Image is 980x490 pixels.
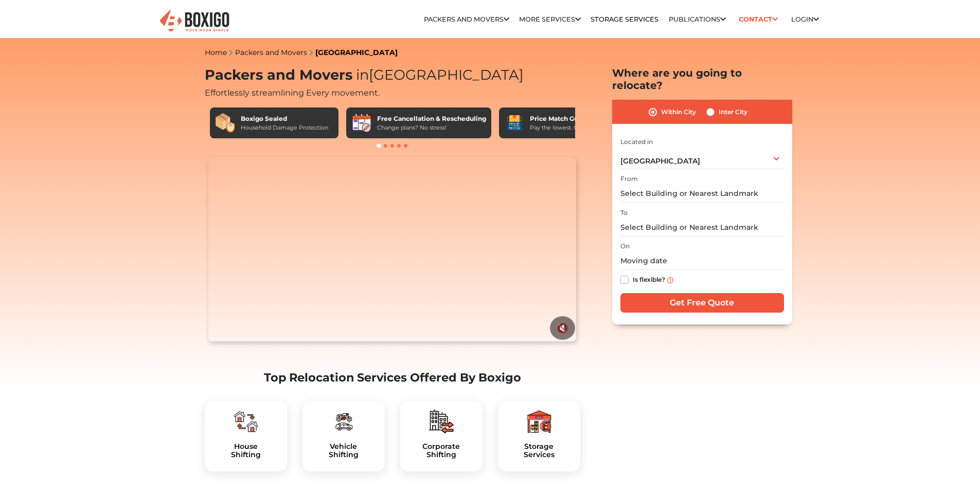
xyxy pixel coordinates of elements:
a: Home [205,48,227,57]
video: Your browser does not support the video tag. [208,157,576,341]
span: Effortlessly streamlining Every movement. [205,88,380,98]
h2: Where are you going to relocate? [612,67,792,92]
h5: Storage Services [506,442,572,460]
a: Storage Services [591,15,658,23]
label: Located in [620,137,653,147]
label: Inter City [719,106,747,118]
img: Free Cancellation & Rescheduling [351,113,372,133]
input: Select Building or Nearest Landmark [620,185,784,203]
div: Change plans? No stress! [377,123,486,132]
h1: Packers and Movers [205,67,580,84]
h2: Top Relocation Services Offered By Boxigo [205,371,580,385]
a: StorageServices [506,442,572,460]
div: Price Match Guarantee [530,114,608,123]
img: boxigo_packers_and_movers_plan [429,409,454,434]
span: [GEOGRAPHIC_DATA] [352,66,524,83]
a: HouseShifting [213,442,279,460]
button: 🔇 [550,316,575,340]
a: Contact [736,11,781,27]
a: CorporateShifting [408,442,474,460]
img: boxigo_packers_and_movers_plan [331,409,356,434]
a: Publications [669,15,726,23]
input: Moving date [620,252,784,270]
img: Boxigo [158,9,230,34]
a: Login [791,15,819,23]
div: Household Damage Protection [241,123,328,132]
div: Pay the lowest. Guaranteed! [530,123,608,132]
div: Boxigo Sealed [241,114,328,123]
label: On [620,242,630,251]
label: From [620,174,638,184]
input: Select Building or Nearest Landmark [620,219,784,237]
img: boxigo_packers_and_movers_plan [527,409,551,434]
img: Boxigo Sealed [215,113,236,133]
a: More services [519,15,581,23]
a: Packers and Movers [424,15,509,23]
a: VehicleShifting [311,442,377,460]
img: boxigo_packers_and_movers_plan [234,409,258,434]
a: [GEOGRAPHIC_DATA] [315,48,398,57]
label: Within City [661,106,696,118]
label: Is flexible? [633,274,665,284]
input: Get Free Quote [620,293,784,313]
h5: Vehicle Shifting [311,442,377,460]
a: Packers and Movers [235,48,307,57]
h5: Corporate Shifting [408,442,474,460]
label: To [620,208,628,217]
div: Free Cancellation & Rescheduling [377,114,486,123]
span: in [356,66,369,83]
span: [GEOGRAPHIC_DATA] [620,156,700,166]
img: info [667,277,673,283]
img: Price Match Guarantee [504,113,525,133]
h5: House Shifting [213,442,279,460]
